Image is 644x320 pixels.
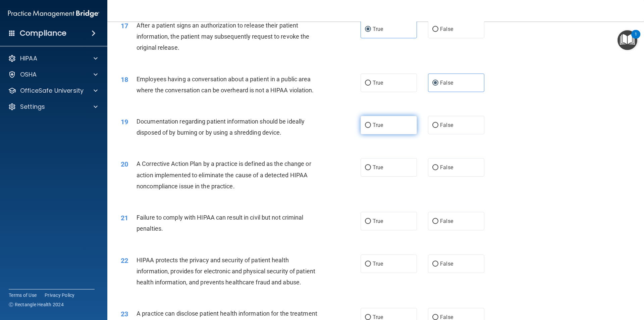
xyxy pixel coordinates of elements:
[440,218,453,224] span: False
[440,122,453,128] span: False
[618,30,637,50] button: Open Resource Center, 1 new notification
[365,219,371,224] input: True
[440,164,453,171] span: False
[121,160,128,168] span: 20
[373,164,383,171] span: True
[365,315,371,320] input: True
[137,257,315,286] span: HIPAA protects the privacy and security of patient health information, provides for electronic an...
[8,7,99,20] img: PMB logo
[9,292,37,299] a: Terms of Use
[121,257,128,265] span: 22
[528,272,636,299] iframe: Drift Widget Chat Controller
[20,54,37,62] p: HIPAA
[365,262,371,267] input: True
[365,27,371,32] input: True
[8,103,98,111] a: Settings
[20,103,45,111] p: Settings
[635,34,637,43] div: 1
[121,22,128,30] span: 17
[373,26,383,32] span: True
[137,76,314,94] span: Employees having a conversation about a patient in a public area where the conversation can be ov...
[8,54,98,62] a: HIPAA
[137,160,311,189] span: A Corrective Action Plan by a practice is defined as the change or action implemented to eliminat...
[365,123,371,128] input: True
[8,87,98,95] a: OfficeSafe University
[121,310,128,318] span: 23
[432,27,438,32] input: False
[137,22,309,51] span: After a patient signs an authorization to release their patient information, the patient may subs...
[45,292,75,299] a: Privacy Policy
[373,122,383,128] span: True
[365,81,371,86] input: True
[440,26,453,32] span: False
[20,71,37,79] p: OSHA
[137,214,304,232] span: Failure to comply with HIPAA can result in civil but not criminal penalties.
[121,118,128,126] span: 19
[440,261,453,267] span: False
[9,301,64,308] span: Ⓒ Rectangle Health 2024
[121,214,128,222] span: 21
[432,81,438,86] input: False
[432,123,438,128] input: False
[20,87,84,95] p: OfficeSafe University
[432,219,438,224] input: False
[432,262,438,267] input: False
[432,165,438,170] input: False
[373,218,383,224] span: True
[20,29,66,38] h4: Compliance
[440,80,453,86] span: False
[373,261,383,267] span: True
[432,315,438,320] input: False
[373,80,383,86] span: True
[137,118,305,136] span: Documentation regarding patient information should be ideally disposed of by burning or by using ...
[365,165,371,170] input: True
[121,76,128,84] span: 18
[8,71,98,79] a: OSHA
